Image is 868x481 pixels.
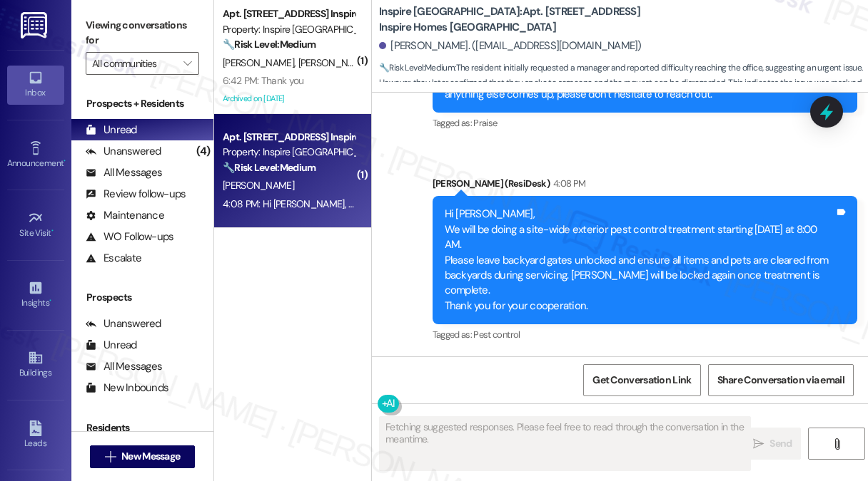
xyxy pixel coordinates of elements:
div: [PERSON_NAME] (ResiDesk) [433,176,858,196]
div: (4) [193,140,213,162]
b: Inspire [GEOGRAPHIC_DATA]: Apt. [STREET_ADDRESS] Inspire Homes [GEOGRAPHIC_DATA] [379,4,665,35]
div: Maintenance [86,208,164,223]
a: Buildings [7,346,64,384]
div: New Inbounds [86,381,168,395]
div: Prospects [71,290,213,305]
div: [PERSON_NAME]. ([EMAIL_ADDRESS][DOMAIN_NAME]) [379,38,642,53]
span: Pest control [473,329,520,341]
div: Tagged as: [433,324,858,345]
button: Get Conversation Link [583,364,700,396]
div: Review follow-ups [86,187,186,202]
img: ResiDesk Logo [21,12,50,38]
div: Unread [86,123,137,138]
button: Send [744,428,801,460]
div: 6:42 PM: Thank you [223,74,303,87]
strong: 🔧 Risk Level: Medium [223,161,316,174]
span: [PERSON_NAME] [223,179,294,192]
button: Share Conversation via email [708,364,854,396]
span: • [51,226,54,236]
div: 4:08 PM [550,176,585,191]
span: [PERSON_NAME] [298,56,370,69]
input: All communities [92,52,176,75]
span: : The resident initially requested a manager and reported difficulty reaching the office, suggest... [379,61,868,106]
i:  [183,58,191,69]
span: Praise [473,117,497,129]
div: Unanswered [86,144,161,159]
span: Send [769,436,792,451]
div: Apt. [STREET_ADDRESS] Inspire Homes [GEOGRAPHIC_DATA] [223,6,355,21]
i:  [105,451,116,462]
div: Tagged as: [433,113,858,133]
div: WO Follow-ups [86,229,173,244]
span: Get Conversation Link [592,373,691,388]
i:  [753,438,764,450]
div: Apt. [STREET_ADDRESS] Inspire Homes [GEOGRAPHIC_DATA] [223,130,355,145]
div: Unread [86,338,137,353]
span: Share Conversation via email [717,373,844,388]
strong: 🔧 Risk Level: Medium [223,38,316,51]
a: Inbox [7,66,64,104]
div: Unanswered [86,316,161,331]
button: New Message [90,445,196,468]
div: Property: Inspire [GEOGRAPHIC_DATA] [223,145,355,160]
span: • [49,296,51,306]
span: • [64,156,66,166]
div: Property: Inspire [GEOGRAPHIC_DATA] [223,22,355,37]
div: Prospects + Residents [71,96,213,111]
div: Archived on [DATE] [221,90,356,108]
div: Hi [PERSON_NAME], We will be doing a site-wide exterior pest control treatment starting [DATE] at... [445,207,835,314]
a: Insights • [7,276,64,314]
a: Site Visit • [7,206,64,244]
div: All Messages [86,359,162,374]
div: Residents [71,420,213,435]
textarea: Fetching suggested responses. Please feel free to read through the conversation in the meantime. [380,417,750,470]
strong: 🔧 Risk Level: Medium [379,62,455,73]
span: New Message [121,449,180,464]
a: Leads [7,416,64,455]
i:  [832,438,842,450]
label: Viewing conversations for [86,14,199,52]
span: [PERSON_NAME] [223,56,298,69]
div: All Messages [86,165,162,180]
div: Escalate [86,251,141,266]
